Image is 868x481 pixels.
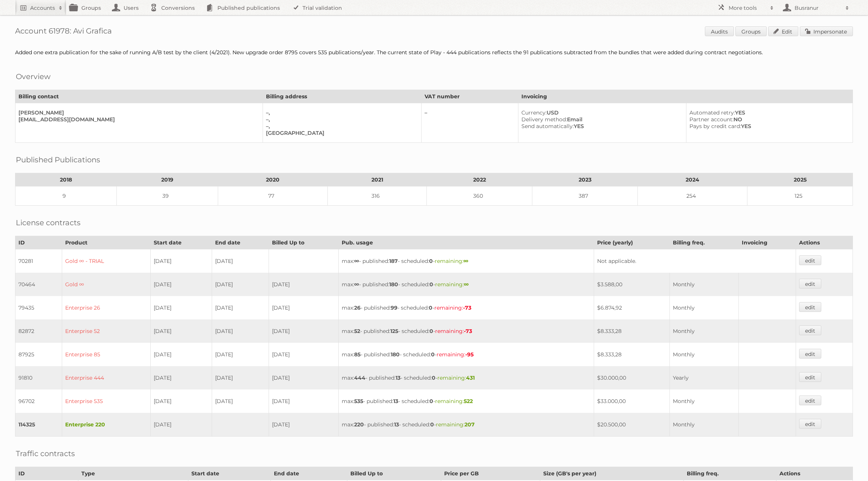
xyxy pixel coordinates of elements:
strong: -73 [463,304,471,311]
td: 114325 [15,413,62,437]
td: 91810 [15,366,62,389]
td: 79435 [15,296,62,319]
td: Gold ∞ - TRIAL [62,249,150,273]
th: End date [271,467,347,480]
td: [DATE] [150,366,212,389]
h2: Overview [16,71,50,82]
th: Type [78,467,188,480]
th: Invoicing [738,236,796,249]
h2: Accounts [30,4,55,12]
strong: 187 [389,258,398,264]
strong: 0 [429,398,433,405]
td: 70464 [15,273,62,296]
a: Edit [768,26,798,36]
a: edit [799,302,821,312]
strong: 220 [354,421,364,428]
strong: 0 [430,421,434,428]
td: max: - published: - scheduled: - [338,389,594,413]
td: max: - published: - scheduled: - [338,413,594,437]
td: [DATE] [269,296,338,319]
td: max: - published: - scheduled: - [338,273,594,296]
a: edit [799,349,821,359]
h2: More tools [729,4,766,12]
td: $33.000,00 [594,389,669,413]
span: Automated retry: [689,109,735,116]
td: 9 [15,186,117,206]
div: YES [689,109,847,116]
span: Partner account: [689,116,734,123]
a: Audits [705,26,734,36]
td: Enterprise 26 [62,296,150,319]
a: edit [799,419,821,429]
span: Send automatically: [521,123,574,130]
div: Email [521,116,680,123]
strong: -73 [464,328,472,334]
td: $20.500,00 [594,413,669,437]
th: 2021 [327,173,426,186]
td: [DATE] [269,366,338,389]
td: 87925 [15,343,62,366]
td: $6.874,92 [594,296,669,319]
strong: 125 [390,328,398,334]
div: USD [521,109,680,116]
td: [DATE] [269,273,338,296]
h2: Traffic contracts [16,448,75,459]
th: Start date [188,467,271,480]
th: Billing contact [15,90,263,103]
div: NO [689,116,847,123]
td: Gold ∞ [62,273,150,296]
th: Pub. usage [338,236,594,249]
strong: 535 [354,398,363,405]
th: Billing address [263,90,421,103]
strong: ∞ [463,258,468,264]
td: [DATE] [212,343,269,366]
strong: 0 [429,281,433,288]
td: $8.333,28 [594,319,669,343]
th: Billed Up to [347,467,441,480]
strong: 0 [429,328,433,334]
th: 2025 [747,173,853,186]
strong: 180 [391,351,400,358]
strong: 52 [354,328,360,334]
td: 70281 [15,249,62,273]
td: [DATE] [269,319,338,343]
span: remaining: [435,398,473,405]
th: Start date [150,236,212,249]
span: Delivery method: [521,116,567,123]
td: [DATE] [212,296,269,319]
td: 96702 [15,389,62,413]
td: [DATE] [269,389,338,413]
strong: ∞ [354,258,359,264]
a: Impersonate [800,26,853,36]
strong: 522 [464,398,473,405]
strong: 0 [429,304,432,311]
td: – [421,103,518,143]
td: Not applicable. [594,249,796,273]
span: remaining: [434,304,471,311]
td: max: - published: - scheduled: - [338,366,594,389]
strong: 0 [429,258,433,264]
th: Billing freq. [669,236,738,249]
td: Enterprise 52 [62,319,150,343]
td: Monthly [669,413,738,437]
td: $8.333,28 [594,343,669,366]
td: [DATE] [212,366,269,389]
a: edit [799,255,821,265]
a: edit [799,279,821,289]
td: Enterprise 220 [62,413,150,437]
td: max: - published: - scheduled: - [338,249,594,273]
a: edit [799,325,821,335]
strong: 0 [431,351,435,358]
div: [PERSON_NAME] [18,109,257,116]
th: Price per GB [441,467,540,480]
div: YES [689,123,847,130]
span: Currency: [521,109,547,116]
td: Monthly [669,319,738,343]
strong: 207 [465,421,475,428]
td: Monthly [669,343,738,366]
span: Pays by credit card: [689,123,741,130]
th: Billed Up to [269,236,338,249]
td: $30.000,00 [594,366,669,389]
h2: Published Publications [16,154,100,165]
strong: 26 [354,304,361,311]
